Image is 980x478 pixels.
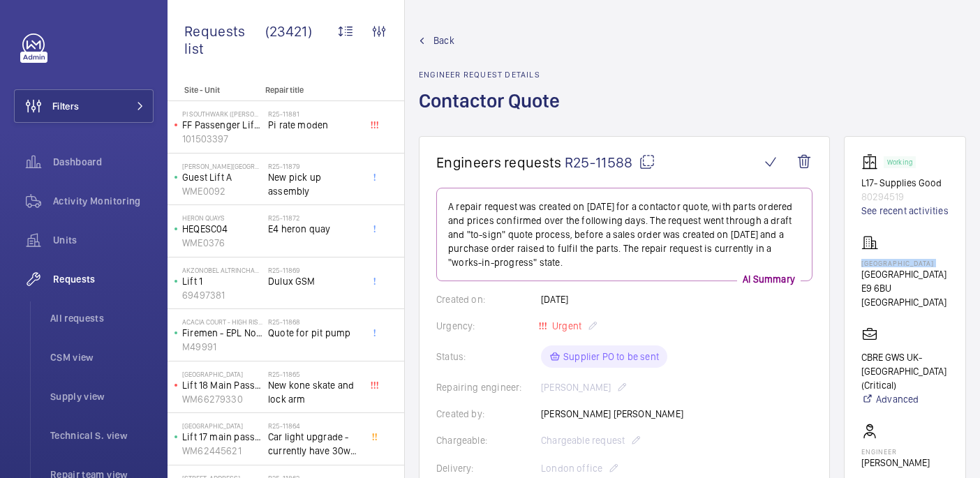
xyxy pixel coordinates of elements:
[50,428,154,442] span: Technical S. view
[182,184,262,198] p: WME0092
[182,110,262,118] p: PI Southwark ([PERSON_NAME][GEOGRAPHIC_DATA])
[268,378,360,406] span: New kone skate and lock arm
[436,154,562,171] span: Engineers requests
[268,318,360,326] h2: R25-11868
[419,70,568,80] h2: Engineer request details
[268,214,360,222] h2: R25-11872
[737,272,801,286] p: AI Summary
[861,267,949,281] p: [GEOGRAPHIC_DATA]
[861,204,949,218] a: See recent activities
[182,236,262,250] p: WME0376
[182,132,262,146] p: 101503397
[53,272,154,286] span: Requests
[50,389,154,403] span: Supply view
[268,326,360,340] span: Quote for pit pump
[53,194,154,208] span: Activity Monitoring
[182,170,262,184] p: Guest Lift A
[861,350,949,392] p: CBRE GWS UK- [GEOGRAPHIC_DATA] (Critical)
[861,281,949,309] p: E9 6BU [GEOGRAPHIC_DATA]
[182,162,262,170] p: [PERSON_NAME][GEOGRAPHIC_DATA] - [GEOGRAPHIC_DATA]
[50,311,154,325] span: All requests
[182,288,262,302] p: 69497381
[268,274,360,288] span: Dulux GSM
[182,421,262,430] p: [GEOGRAPHIC_DATA]
[268,430,360,458] span: Car light upgrade - currently have 30w fluorescent tubes fitted x 8
[268,266,360,274] h2: R25-11869
[182,274,262,288] p: Lift 1
[419,88,568,136] h1: Contactor Quote
[182,118,262,132] p: FF Passenger Lift Right Hand Fire Fighting
[53,155,154,169] span: Dashboard
[268,162,360,170] h2: R25-11879
[887,160,912,165] p: Working
[268,118,360,132] span: Pi rate moden
[184,22,265,57] span: Requests list
[182,326,262,340] p: Firemen - EPL No 2 Flats 209-272 Right Hand
[182,370,262,378] p: [GEOGRAPHIC_DATA]
[861,392,949,406] a: Advanced
[182,214,262,222] p: Heron Quays
[182,430,262,444] p: Lift 17 main passenger Lift
[182,378,262,392] p: Lift 18 Main Passenger Lift
[268,421,360,430] h2: R25-11864
[268,370,360,378] h2: R25-11865
[861,447,930,456] p: Engineer
[268,170,360,198] span: New pick up assembly
[182,318,262,326] p: Acacia Court - High Risk Building
[433,33,454,47] span: Back
[182,444,262,458] p: WM62445621
[182,266,262,274] p: AkzoNobel Altrincham (Dulux HQ)
[53,233,154,247] span: Units
[861,190,949,204] p: 80294519
[50,350,154,364] span: CSM view
[265,85,357,95] p: Repair title
[268,110,360,118] h2: R25-11881
[182,222,262,236] p: HEQESC04
[861,456,930,470] p: [PERSON_NAME]
[182,340,262,354] p: M49991
[861,154,884,170] img: elevator.svg
[861,259,949,267] p: [GEOGRAPHIC_DATA]
[861,176,949,190] p: L17- Supplies Good
[565,154,655,171] span: R25-11588
[448,200,801,269] p: A repair request was created on [DATE] for a contactor quote, with parts ordered and prices confi...
[182,392,262,406] p: WM66279330
[52,99,79,113] span: Filters
[268,222,360,236] span: E4 heron quay
[14,89,154,123] button: Filters
[168,85,260,95] p: Site - Unit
